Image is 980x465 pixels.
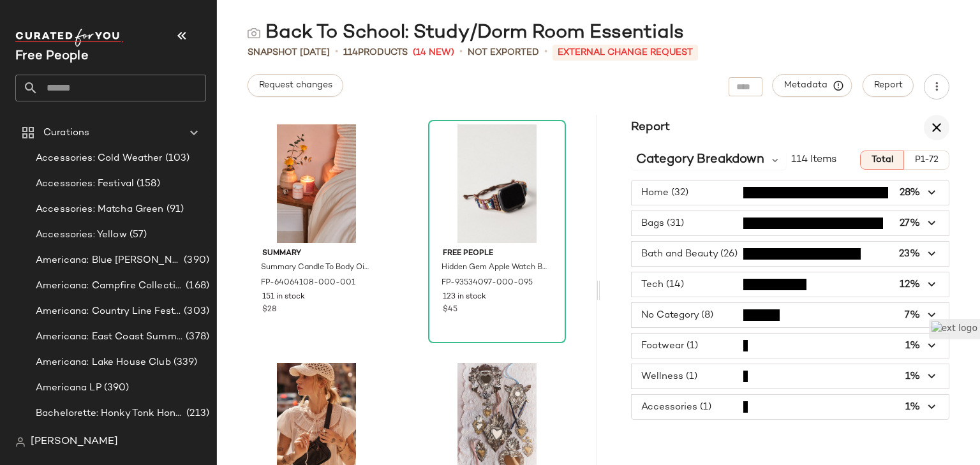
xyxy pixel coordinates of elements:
[171,355,198,370] span: (339)
[261,277,355,289] span: FP-64064108-000-001
[343,48,358,57] span: 114
[36,177,134,191] span: Accessories: Festival
[871,155,893,165] span: Total
[544,45,547,60] span: •
[258,80,332,91] span: Request changes
[860,151,904,170] button: Total
[261,262,369,274] span: Summary Candle To Body Oil at Free People in Black
[36,228,127,242] span: Accessories: Yellow
[183,330,209,344] span: (378)
[15,437,26,447] img: svg%3e
[433,124,561,243] img: 93534097_095_b
[632,242,949,266] button: Bath and Beauty (26)23%
[181,304,209,319] span: (303)
[127,228,147,242] span: (57)
[863,74,914,97] button: Report
[15,29,124,47] img: cfy_white_logo.C9jOOHJF.svg
[443,304,457,316] span: $45
[36,381,101,395] span: Americana LP
[914,155,939,165] span: P1-72
[36,253,181,268] span: Americana: Blue [PERSON_NAME] Baby
[262,304,276,316] span: $28
[36,202,164,217] span: Accessories: Matcha Green
[553,45,698,61] p: External Change Request
[468,46,539,59] span: Not Exported
[101,381,130,395] span: (390)
[442,277,533,289] span: FP-93534097-000-095
[632,364,949,388] button: Wellness (1)1%
[252,124,381,243] img: 64064108_001_i
[36,406,184,421] span: Bachelorette: Honky Tonk Honey
[343,46,408,59] div: Products
[134,177,160,191] span: (158)
[248,27,260,40] img: svg%3e
[636,151,764,170] span: Category Breakdown
[632,334,949,358] button: Footwear (1)1%
[184,406,209,421] span: (213)
[36,330,183,344] span: Americana: East Coast Summer
[164,202,184,217] span: (91)
[181,253,209,268] span: (390)
[31,434,118,450] span: [PERSON_NAME]
[632,211,949,235] button: Bags (31)27%
[248,46,330,59] span: Snapshot [DATE]
[43,126,89,140] span: Curations
[36,355,171,370] span: Americana: Lake House Club
[36,279,183,293] span: Americana: Campfire Collective
[459,45,463,60] span: •
[600,119,701,137] h3: Report
[248,74,343,97] button: Request changes
[632,395,949,419] button: Accessories (1)1%
[335,45,338,60] span: •
[163,151,190,166] span: (103)
[873,80,903,91] span: Report
[783,80,842,91] span: Metadata
[36,151,163,166] span: Accessories: Cold Weather
[36,304,181,319] span: Americana: Country Line Festival
[183,279,209,293] span: (168)
[262,292,305,303] span: 151 in stock
[791,152,836,168] span: 114 Items
[632,181,949,205] button: Home (32)28%
[442,262,550,274] span: Hidden Gem Apple Watch Band by Free People
[413,46,454,59] span: (14 New)
[904,151,949,170] button: P1-72
[443,292,486,303] span: 123 in stock
[262,248,371,260] span: Summary
[443,248,551,260] span: Free People
[632,272,949,297] button: Tech (14)12%
[15,50,89,63] span: Current Company Name
[248,20,684,46] div: Back To School: Study/Dorm Room Essentials
[773,74,852,97] button: Metadata
[632,303,949,327] button: No Category (8)7%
